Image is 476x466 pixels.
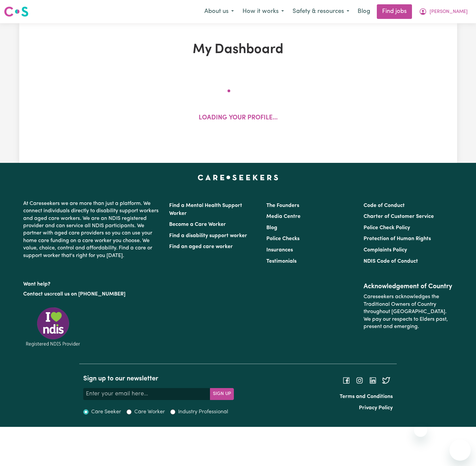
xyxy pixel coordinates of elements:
[266,259,297,264] a: Testimonials
[210,388,234,400] button: Subscribe
[342,378,350,383] a: Follow Careseekers on Facebook
[198,175,278,180] a: Careseekers home page
[169,203,242,216] a: Find a Mental Health Support Worker
[430,8,468,16] span: [PERSON_NAME]
[23,292,49,297] a: Contact us
[238,5,288,19] button: How it works
[364,259,418,264] a: NDIS Code of Conduct
[266,247,293,253] a: Insurances
[354,4,374,19] a: Blog
[377,4,412,19] a: Find jobs
[200,5,238,19] button: About us
[369,378,377,383] a: Follow Careseekers on LinkedIn
[266,203,299,208] a: The Founders
[414,424,427,437] iframe: Close message
[415,5,472,19] button: My Account
[266,214,301,219] a: Media Centre
[96,42,380,58] h1: My Dashboard
[23,278,161,288] p: Want help?
[288,5,354,19] button: Safety & resources
[359,405,393,411] a: Privacy Policy
[134,408,165,416] label: Care Worker
[340,394,393,399] a: Terms and Conditions
[169,244,233,249] a: Find an aged care worker
[364,236,431,241] a: Protection of Human Rights
[23,197,161,262] p: At Careseekers we are more than just a platform. We connect individuals directly to disability su...
[4,6,29,18] img: Careseekers logo
[83,375,234,383] h2: Sign up to our newsletter
[4,4,29,19] a: Careseekers logo
[449,439,471,461] iframe: Button to launch messaging window
[199,113,278,123] p: Loading your profile...
[23,306,83,348] img: Registered NDIS provider
[364,203,405,208] a: Code of Conduct
[266,236,300,241] a: Police Checks
[91,408,121,416] label: Care Seeker
[266,225,277,231] a: Blog
[356,378,364,383] a: Follow Careseekers on Instagram
[382,378,390,383] a: Follow Careseekers on Twitter
[23,288,161,300] p: or
[364,283,453,291] h2: Acknowledgement of Country
[364,291,453,333] p: Careseekers acknowledges the Traditional Owners of Country throughout [GEOGRAPHIC_DATA]. We pay o...
[169,222,226,227] a: Become a Care Worker
[83,388,210,400] input: Enter your email here...
[364,225,410,231] a: Police Check Policy
[54,292,125,297] a: call us on [PHONE_NUMBER]
[169,233,247,238] a: Find a disability support worker
[364,214,434,219] a: Charter of Customer Service
[364,247,407,253] a: Complaints Policy
[178,408,228,416] label: Industry Professional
